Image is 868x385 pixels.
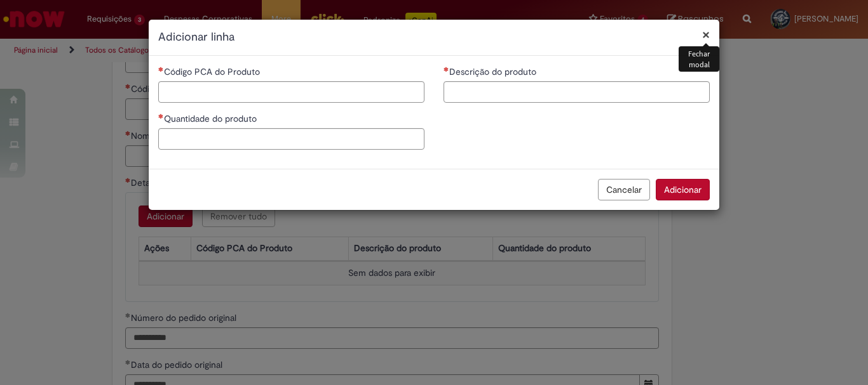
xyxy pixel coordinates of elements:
span: Descrição do produto [449,66,539,77]
input: Código PCA do Produto [158,81,424,103]
input: Quantidade do produto [158,128,424,150]
button: Cancelar [598,179,650,200]
span: Necessários [444,67,449,72]
span: Código PCA do Produto [164,66,262,77]
button: Fechar modal [702,28,710,41]
div: Fechar modal [679,46,719,72]
span: Quantidade do produto [164,113,259,124]
h2: Adicionar linha [158,29,710,46]
span: Necessários [158,114,164,119]
span: Necessários [158,67,164,72]
button: Adicionar [656,179,710,200]
input: Descrição do produto [444,81,710,103]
